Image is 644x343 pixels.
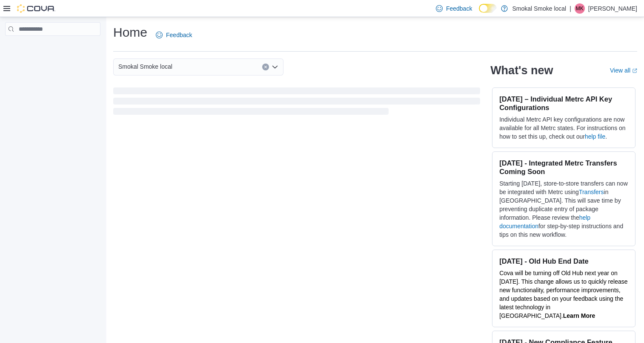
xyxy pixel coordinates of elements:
h2: What's new [490,64,553,77]
h1: Home [113,24,147,41]
h3: [DATE] - Integrated Metrc Transfers Coming Soon [499,159,628,176]
svg: External link [632,68,637,73]
span: Feedback [446,4,472,13]
input: Dark Mode [479,4,497,13]
button: Clear input [262,64,269,70]
span: Cova will be turning off Old Hub next year on [DATE]. This change allows us to quickly release ne... [499,270,627,319]
a: Transfers [579,189,604,195]
span: MK [576,3,584,14]
span: Feedback [166,31,192,39]
h3: [DATE] – Individual Metrc API Key Configurations [499,95,628,112]
p: [PERSON_NAME] [588,3,637,14]
a: help file [585,133,605,140]
a: View allExternal link [610,67,637,74]
div: Mike Kennedy [575,3,585,14]
button: Open list of options [272,64,278,70]
img: Cova [17,4,55,13]
span: Smokal Smoke local [118,61,172,72]
p: | [570,3,571,14]
p: Starting [DATE], store-to-store transfers can now be integrated with Metrc using in [GEOGRAPHIC_D... [499,179,628,239]
h3: [DATE] - Old Hub End Date [499,257,628,265]
p: Smokal Smoke local [512,3,566,14]
a: Learn More [563,312,595,319]
span: Loading [113,89,480,116]
a: Feedback [152,26,195,44]
p: Individual Metrc API key configurations are now available for all Metrc states. For instructions ... [499,115,628,141]
nav: Complex example [5,38,100,58]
